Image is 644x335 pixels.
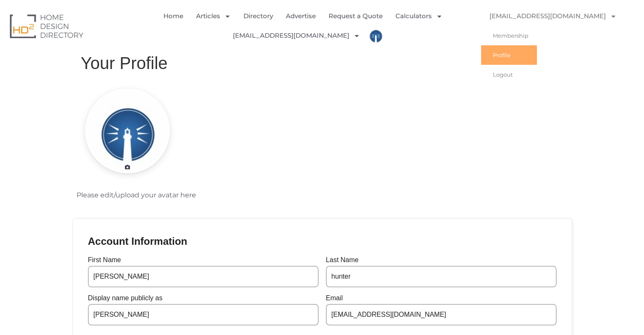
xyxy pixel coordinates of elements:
a: Profile [481,45,537,65]
h1: Your Profile [81,53,564,73]
a: Articles [196,6,231,26]
label: First Name [88,257,318,263]
label: Last Name [326,257,556,263]
h2: Account Information [88,234,188,249]
ul: [EMAIL_ADDRESS][DOMAIN_NAME] [481,26,537,84]
a: Directory [243,6,273,26]
a: Membership [481,26,537,45]
a: [EMAIL_ADDRESS][DOMAIN_NAME] [481,6,625,26]
a: Logout [481,65,537,84]
a: [EMAIL_ADDRESS][DOMAIN_NAME] [233,26,360,45]
nav: Menu [481,6,638,45]
a: Advertise [286,6,316,26]
label: Email [326,295,556,302]
nav: Menu [131,6,481,45]
label: Display name publicly as [88,295,318,302]
a: Home [163,6,183,26]
a: Request a Quote [329,6,383,26]
p: Please edit/upload your avatar here [77,190,196,200]
img: connor hunter [366,26,385,45]
a: Calculators [395,6,442,26]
